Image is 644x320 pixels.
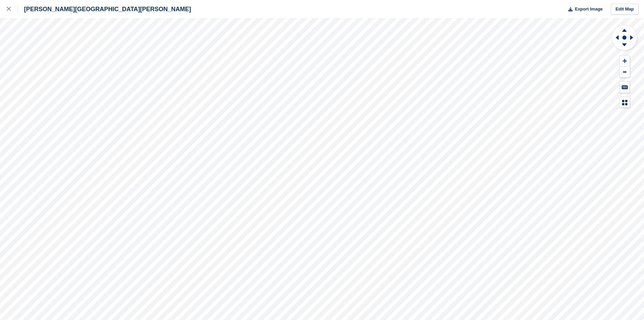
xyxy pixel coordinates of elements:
button: Zoom Out [620,67,630,78]
button: Keyboard Shortcuts [620,82,630,93]
span: Export Image [575,6,602,13]
button: Zoom In [620,56,630,67]
a: Edit Map [611,4,639,15]
div: [PERSON_NAME][GEOGRAPHIC_DATA][PERSON_NAME] [18,5,191,13]
button: Map Legend [620,97,630,108]
button: Export Image [564,4,603,15]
